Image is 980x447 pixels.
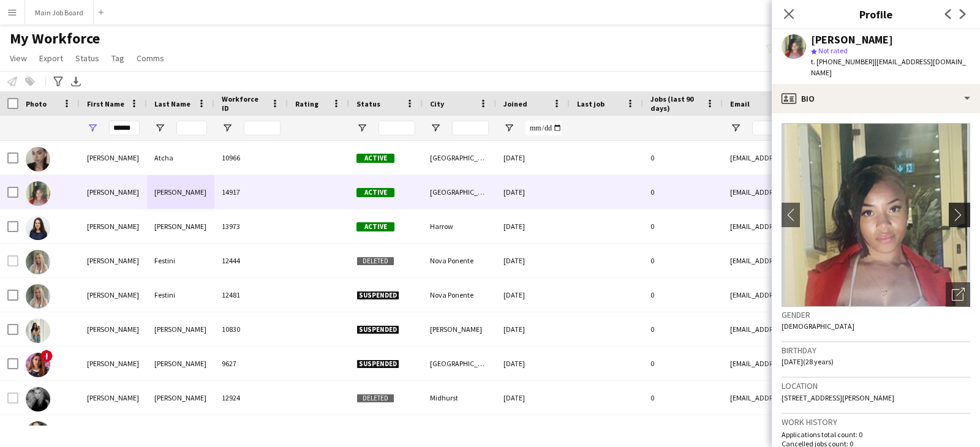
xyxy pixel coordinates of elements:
[496,278,570,312] div: [DATE]
[34,50,68,66] a: Export
[7,393,18,404] input: Row Selection is disabled for this row (unchecked)
[70,50,104,66] a: Status
[87,99,124,108] span: First Name
[147,312,214,346] div: [PERSON_NAME]
[26,421,50,446] img: Sophia sloan
[69,74,83,89] app-action-btn: Export XLSX
[356,394,394,403] span: Deleted
[26,353,50,377] img: Sophia Mina
[643,209,723,243] div: 0
[811,57,875,66] span: t. [PHONE_NUMBER]
[782,380,970,391] h3: Location
[80,209,147,243] div: [PERSON_NAME]
[214,381,288,415] div: 12924
[496,244,570,277] div: [DATE]
[109,121,140,135] input: First Name Filter Input
[811,34,893,45] div: [PERSON_NAME]
[423,381,496,415] div: Midhurst
[214,278,288,312] div: 12481
[80,312,147,346] div: [PERSON_NAME]
[503,99,527,108] span: Joined
[10,29,100,48] span: My Workforce
[147,244,214,277] div: Festini
[452,121,489,135] input: City Filter Input
[147,141,214,175] div: Atcha
[423,347,496,380] div: [GEOGRAPHIC_DATA]
[643,141,723,175] div: 0
[356,122,367,133] button: Open Filter Menu
[723,278,968,312] div: [EMAIL_ADDRESS][DOMAIN_NAME]
[214,347,288,380] div: 9627
[526,121,562,135] input: Joined Filter Input
[214,209,288,243] div: 13973
[356,222,394,231] span: Active
[356,325,399,334] span: Suspended
[752,121,960,135] input: Email Filter Input
[154,99,190,108] span: Last Name
[356,291,399,300] span: Suspended
[946,282,970,307] div: Open photos pop-in
[111,53,124,64] span: Tag
[496,312,570,346] div: [DATE]
[772,6,980,22] h3: Profile
[39,53,63,64] span: Export
[147,381,214,415] div: [PERSON_NAME]
[723,347,968,380] div: [EMAIL_ADDRESS][DOMAIN_NAME]
[26,318,50,343] img: Sophia Khokhar
[423,209,496,243] div: Harrow
[26,250,50,274] img: Sophia Festini
[214,244,288,277] div: 12444
[132,50,169,66] a: Comms
[75,53,99,64] span: Status
[423,175,496,209] div: [GEOGRAPHIC_DATA]
[25,1,94,24] button: Main Job Board
[80,141,147,175] div: [PERSON_NAME]
[147,278,214,312] div: Festini
[356,154,394,163] span: Active
[782,393,894,402] span: [STREET_ADDRESS][PERSON_NAME]
[782,416,970,427] h3: Work history
[295,99,318,108] span: Rating
[782,357,834,366] span: [DATE] (28 years)
[772,84,980,113] div: Bio
[643,175,723,209] div: 0
[26,147,50,171] img: Sophia Atcha
[782,309,970,320] h3: Gender
[10,53,27,64] span: View
[811,57,966,77] span: | [EMAIL_ADDRESS][DOMAIN_NAME]
[496,141,570,175] div: [DATE]
[80,244,147,277] div: [PERSON_NAME]
[782,345,970,356] h3: Birthday
[643,381,723,415] div: 0
[643,278,723,312] div: 0
[782,430,970,439] p: Applications total count: 0
[222,122,233,133] button: Open Filter Menu
[496,175,570,209] div: [DATE]
[356,257,394,266] span: Deleted
[818,46,848,55] span: Not rated
[577,99,605,108] span: Last job
[782,321,854,331] span: [DEMOGRAPHIC_DATA]
[244,121,281,135] input: Workforce ID Filter Input
[723,175,968,209] div: [EMAIL_ADDRESS][DOMAIN_NAME]
[87,122,98,133] button: Open Filter Menu
[496,209,570,243] div: [DATE]
[782,123,970,307] img: Crew avatar or photo
[26,387,50,411] img: Sophia Perham
[7,255,18,266] input: Row Selection is disabled for this row (unchecked)
[80,347,147,380] div: [PERSON_NAME]
[643,312,723,346] div: 0
[379,121,415,135] input: Status Filter Input
[147,209,214,243] div: [PERSON_NAME]
[107,50,129,66] a: Tag
[356,359,399,369] span: Suspended
[26,216,50,240] img: Sophia Caron
[423,141,496,175] div: [GEOGRAPHIC_DATA]
[503,122,514,133] button: Open Filter Menu
[423,278,496,312] div: Nova Ponente
[80,381,147,415] div: [PERSON_NAME]
[26,284,50,309] img: Sophia Festini
[723,312,968,346] div: [EMAIL_ADDRESS][DOMAIN_NAME]
[222,94,266,113] span: Workforce ID
[730,99,750,108] span: Email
